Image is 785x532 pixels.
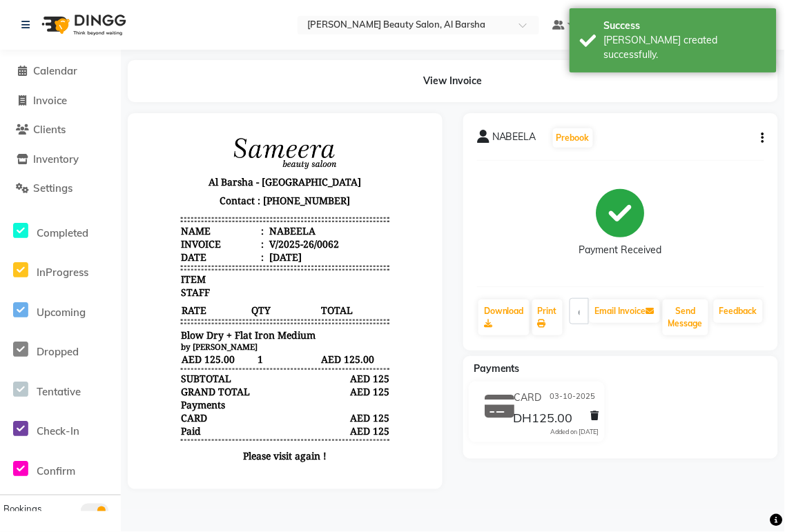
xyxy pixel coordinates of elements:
a: Calendar [3,63,117,79]
span: Completed [37,226,88,239]
a: Settings [3,181,117,197]
p: Al Barsha - [GEOGRAPHIC_DATA] [39,46,248,64]
span: Upcoming [37,306,86,319]
span: AED 125.00 [180,225,248,239]
span: : [120,97,123,110]
div: Bill created successfully. [604,33,766,62]
span: Dropped [37,345,79,358]
a: Print [532,299,563,335]
a: Inventory [3,152,117,168]
span: DH125.00 [514,410,573,429]
span: AED 125.00 [39,225,108,239]
span: Inventory [33,152,79,166]
div: Added on [DATE] [551,427,599,437]
span: 03-10-2025 [550,391,596,405]
button: Send Message [663,299,708,335]
div: AED 125.00 [209,284,248,297]
a: Download [478,299,530,335]
span: RATE [39,176,108,190]
a: Invoice [3,93,117,109]
div: Invoice [39,110,123,124]
a: Clients [3,122,117,138]
span: : [120,110,123,124]
div: GRAND TOTAL [39,258,108,271]
span: CARD [514,391,542,405]
span: Check-In [37,424,79,437]
img: logo [35,6,130,44]
div: SUBTOTAL [39,245,90,258]
div: Payment Received [579,244,662,258]
small: by [PERSON_NAME] [39,215,116,225]
span: Bookings [3,504,41,515]
div: [DATE] [126,124,161,137]
a: Feedback [714,299,763,323]
span: NABEELA [492,130,536,149]
span: CARD [39,284,66,297]
div: AED 125.00 [209,258,248,271]
div: AED 125.00 [209,297,248,311]
div: NABEELA [126,97,175,110]
span: Blow Dry + Flat Iron Medium [39,201,174,215]
span: Calendar [33,64,77,77]
img: file_1698478358241.png [92,11,195,43]
button: Prebook [553,128,593,148]
p: Please visit again ! [39,322,248,335]
div: Paid [39,297,59,311]
p: Contact : [PHONE_NUMBER] [39,64,248,83]
div: V/2025-26/0062 [126,110,198,124]
span: Payments [474,362,520,375]
span: InProgress [37,266,88,279]
span: Settings [33,181,72,195]
div: Payments [39,271,84,284]
input: enter email [570,298,589,324]
span: 1 [109,225,177,239]
div: Date [39,124,123,137]
span: : [120,124,123,137]
span: Confirm [37,464,75,477]
div: AED 125.00 [209,245,248,258]
div: Success [604,19,766,33]
span: TOTAL [180,176,248,190]
button: Email Invoice [590,299,660,323]
span: Invoice [33,94,67,107]
div: View Invoice [128,60,778,102]
div: Name [39,97,123,110]
span: Clients [33,123,66,136]
span: QTY [109,176,177,190]
span: STAFF [39,159,68,172]
span: ITEM [39,146,64,159]
span: Tentative [37,385,81,398]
